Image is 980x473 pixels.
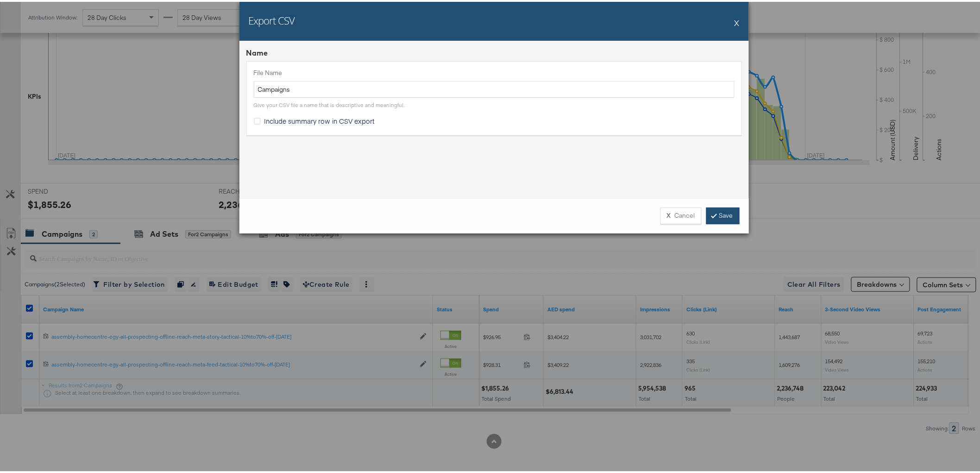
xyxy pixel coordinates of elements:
[660,206,702,222] button: XCancel
[706,206,740,222] a: Save
[249,12,295,25] h2: Export CSV
[264,114,375,124] span: Include summary row in CSV export
[254,100,405,107] div: Give your CSV file a name that is descriptive and meaningful.
[246,46,742,57] div: Name
[254,67,735,76] label: File Name
[667,209,671,218] strong: X
[735,12,740,30] button: X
